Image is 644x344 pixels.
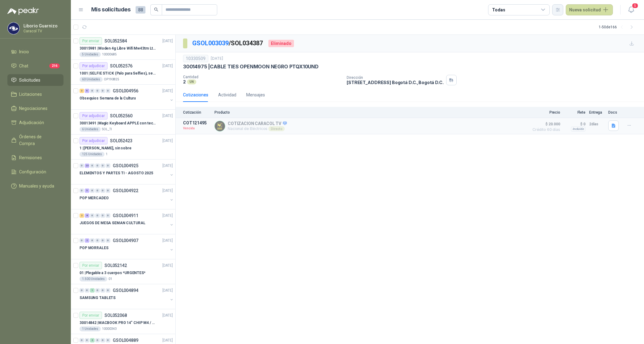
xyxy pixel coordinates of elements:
p: [DATE] [162,163,173,169]
p: Flete [564,110,585,115]
div: 0 [85,338,89,342]
p: Precio [529,110,560,115]
div: 125 Unidades [79,152,104,157]
div: 0 [90,238,95,243]
div: Por adjudicar [79,62,108,70]
p: [DATE] [162,338,173,343]
div: 0 [106,338,110,342]
a: 0 2 0 0 0 0 GSOL004907[DATE] POP MORRALES [79,237,174,257]
p: [DATE] [162,113,173,119]
p: GSOL004889 [113,338,138,342]
div: 1 Unidades [79,326,101,331]
a: 0 0 1 0 0 0 GSOL004894[DATE] SAMSUNG TABLETS [79,287,174,306]
div: UN [187,79,196,84]
a: Por adjudicarSOL052423[DATE] 1 |[PERSON_NAME], sin sobre125 Unidades1 [71,135,175,160]
p: SOL052423 [110,139,132,143]
a: Remisiones [7,152,63,164]
p: Caracol TV [23,29,62,33]
span: Solicitudes [19,77,40,83]
p: 30014975 | CABLE TIES OPENMOON NEGRO PTQX10UND [183,63,319,70]
div: 0 [90,89,95,93]
a: Por adjudicarSOL052560[DATE] 30013491 |Magic Keyboard APPLE con teclado númerico en Español Plate... [71,110,175,135]
p: POP MERCADEO [79,195,109,201]
p: SOL_TI [102,127,112,132]
a: Inicio [7,46,63,58]
div: Por enviar [79,312,102,319]
div: 0 [95,213,100,218]
span: 5 [632,3,638,9]
span: Órdenes de Compra [19,133,58,147]
p: 01 | Plegable a 3 cuerpos *URGENTES* [79,270,145,276]
div: 0 [106,89,110,93]
div: 0 [95,164,100,168]
div: 0 [95,89,100,93]
div: 5 [85,188,89,193]
div: 3 [79,89,84,93]
p: COT121495 [183,120,211,125]
p: Liborio Guarnizo [23,24,62,28]
div: 0 [100,89,105,93]
p: $ 0 [564,120,585,128]
p: [DATE] [162,288,173,293]
a: GSOL003039 [192,39,229,47]
p: ELEMENTOS Y PARTES TI - AGOSTO 2025 [79,170,153,176]
div: 0 [79,188,84,193]
p: [DATE] [162,188,173,194]
p: 2 [183,79,186,84]
a: Adjudicación [7,117,63,128]
a: Configuración [7,166,63,178]
p: 1 | [PERSON_NAME], sin sobre [79,145,132,151]
div: Todas [492,6,505,13]
div: 0 [106,288,110,293]
div: 0 [106,213,110,218]
span: Adjudicación [19,119,44,126]
a: Solicitudes [7,74,63,86]
p: Dirección [347,75,443,80]
p: 30015981 | Moden 4g Libre Wifi Mw43tm Lte Router Móvil Internet 5ghz [79,46,156,51]
p: GSOL004911 [113,213,138,218]
img: Company Logo [8,22,19,34]
div: Mensajes [246,91,265,98]
span: Manuales y ayuda [19,183,54,189]
div: Por adjudicar [79,112,108,119]
p: 01 [108,277,112,281]
div: 0 [106,188,110,193]
p: [DATE] [162,238,173,244]
div: 5 Unidades [79,52,101,57]
span: Configuración [19,168,46,175]
p: 30013491 | Magic Keyboard APPLE con teclado númerico en Español Plateado [79,120,156,126]
p: 2 días [589,120,605,128]
a: 2 8 0 0 0 0 GSOL004911[DATE] JUEGOS DE MESA SEMAN CULTURAL [79,212,174,232]
a: Licitaciones [7,88,63,100]
p: [DATE] [211,56,223,62]
span: Licitaciones [19,91,42,98]
p: COTIZACION CARACOL TV [228,121,287,127]
span: 216 [49,63,60,68]
div: 0 [100,188,105,193]
div: Incluido [571,127,585,132]
div: 0 [79,238,84,243]
p: SAMSUNG TABLETS [79,295,116,301]
p: GSOL004907 [113,238,138,243]
p: SOL052560 [110,114,132,118]
span: Chat [19,63,28,69]
p: Vencida [183,125,211,132]
p: Producto [214,110,526,115]
p: Entrega [589,110,605,115]
p: 10000685 [102,52,117,57]
a: Por enviarSOL052584[DATE] 30015981 |Moden 4g Libre Wifi Mw43tm Lte Router Móvil Internet 5ghz5 Un... [71,35,175,60]
img: Logo peakr [7,7,39,15]
a: 0 23 0 0 0 0 GSOL004925[DATE] ELEMENTOS Y PARTES TI - AGOSTO 2025 [79,162,174,182]
div: 8 [85,213,89,218]
p: 30014842 | MACBOOK PRO 14" CHIP M4 / SSD 1TB - 24 GB RAM [79,320,156,326]
div: Directo [268,126,285,131]
p: Nacional de Eléctricos [228,126,287,131]
div: 0 [95,238,100,243]
div: 0 [106,238,110,243]
div: 6 [85,89,89,93]
a: Por enviarSOL052068[DATE] 30014842 |MACBOOK PRO 14" CHIP M4 / SSD 1TB - 24 GB RAM1 Unidades10000343 [71,309,175,334]
a: Por adjudicarSOL052576[DATE] 1001 |SELFIE STICK (Palo para Selfies), segun link adjunto60 Unidade... [71,60,175,85]
div: 2 [79,213,84,218]
div: 0 [79,338,84,342]
p: SOL052142 [104,263,127,268]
